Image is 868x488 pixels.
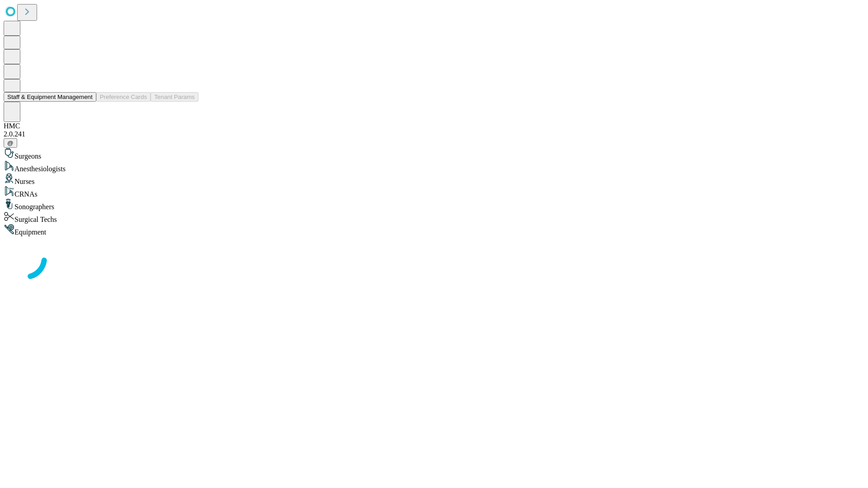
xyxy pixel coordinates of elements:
[4,224,864,236] div: Equipment
[4,160,864,173] div: Anesthesiologists
[96,92,151,102] button: Preference Cards
[4,130,864,138] div: 2.0.241
[4,122,864,130] div: HMC
[4,173,864,186] div: Nurses
[4,198,864,211] div: Sonographers
[151,92,198,102] button: Tenant Params
[4,186,864,198] div: CRNAs
[7,140,14,146] span: @
[4,92,96,102] button: Staff & Equipment Management
[4,148,864,160] div: Surgeons
[4,138,17,148] button: @
[4,211,864,224] div: Surgical Techs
